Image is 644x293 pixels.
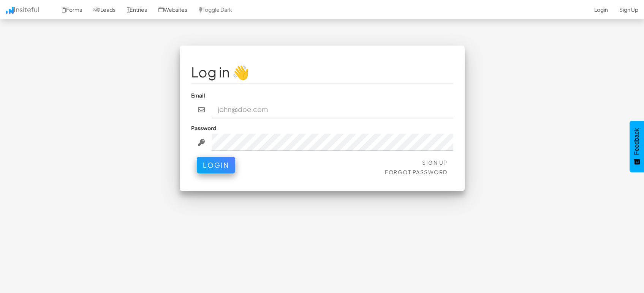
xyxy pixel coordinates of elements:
button: Login [197,157,235,173]
input: john@doe.com [212,101,453,118]
h1: Log in 👋 [191,65,453,80]
button: Feedback - Show survey [630,121,644,172]
img: icon.png [6,7,14,14]
label: Password [191,124,216,132]
a: Forgot Password [385,169,448,175]
label: Email [191,91,205,99]
a: Sign Up [422,159,448,166]
span: Feedback [633,128,640,155]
